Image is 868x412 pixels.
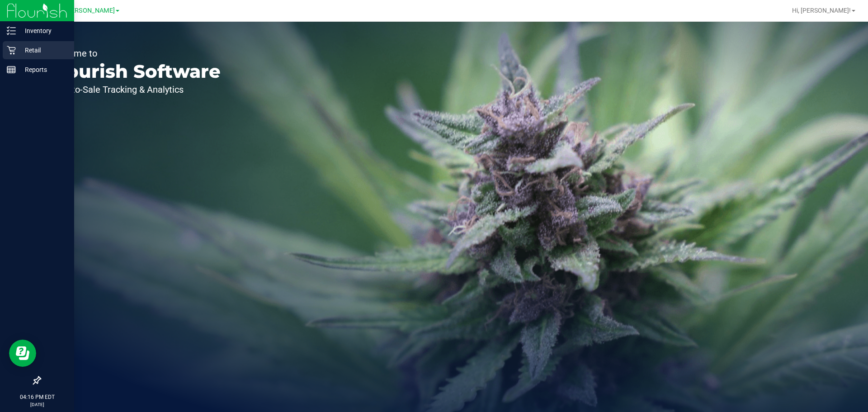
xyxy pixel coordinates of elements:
inline-svg: Reports [7,65,16,74]
iframe: Resource center [9,340,36,367]
p: Welcome to [49,49,221,58]
p: Inventory [16,25,70,36]
p: 04:16 PM EDT [4,393,70,401]
p: Flourish Software [49,62,221,81]
p: Reports [16,64,70,75]
p: Retail [16,45,70,56]
span: Hi, [PERSON_NAME]! [792,7,851,14]
p: [DATE] [4,401,70,408]
span: [PERSON_NAME] [65,7,115,14]
inline-svg: Inventory [7,26,16,35]
p: Seed-to-Sale Tracking & Analytics [49,85,221,94]
inline-svg: Retail [7,46,16,55]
